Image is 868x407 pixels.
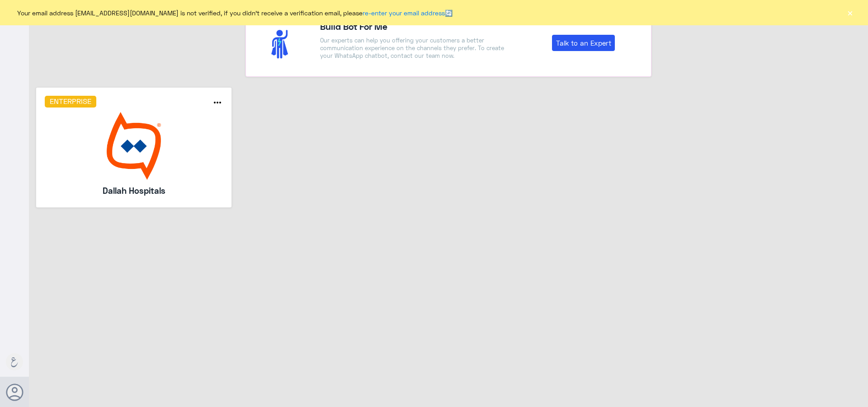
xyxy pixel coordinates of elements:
button: more_horiz [212,97,223,110]
button: Avatar [6,384,23,401]
a: re-enter your email address [363,9,445,17]
button: × [845,8,854,17]
a: Talk to an Expert [552,35,615,51]
p: Our experts can help you offering your customers a better communication experience on the channel... [320,37,509,60]
span: Your email address [EMAIL_ADDRESS][DOMAIN_NAME] is not verified, if you didn't receive a verifica... [17,8,453,18]
img: bot image [45,112,223,180]
i: more_horiz [212,97,223,108]
h4: Build Bot For Me [320,19,509,33]
h6: Enterprise [45,96,97,108]
h5: Dallah Hospitals [69,184,199,197]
